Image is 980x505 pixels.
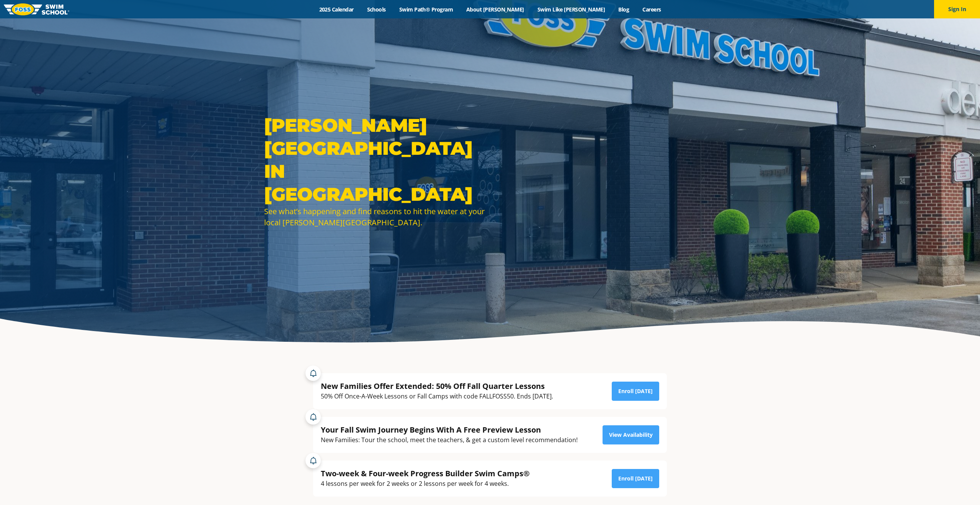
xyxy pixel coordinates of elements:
div: New Families: Tour the school, meet the teachers, & get a custom level recommendation! [321,435,578,445]
div: Your Fall Swim Journey Begins With A Free Preview Lesson [321,425,578,435]
a: View Availability [603,425,659,444]
div: 4 lessons per week for 2 weeks or 2 lessons per week for 4 weeks. [321,479,530,489]
a: Schools [360,6,392,13]
a: Enroll [DATE] [612,469,659,488]
a: 2025 Calendar [312,6,360,13]
a: Swim Path® Program [392,6,459,13]
a: Blog [612,6,636,13]
div: New Families Offer Extended: 50% Off Fall Quarter Lessons [321,381,553,391]
div: See what’s happening and find reasons to hit the water at your local [PERSON_NAME][GEOGRAPHIC_DATA]. [264,206,486,228]
a: Swim Like [PERSON_NAME] [531,6,612,13]
h1: [PERSON_NAME][GEOGRAPHIC_DATA] in [GEOGRAPHIC_DATA] [264,114,486,206]
div: Two-week & Four-week Progress Builder Swim Camps® [321,468,530,479]
img: FOSS Swim School Logo [4,3,69,15]
a: Enroll [DATE] [612,382,659,401]
a: Careers [636,6,668,13]
div: 50% Off Once-A-Week Lessons or Fall Camps with code FALLFOSS50. Ends [DATE]. [321,391,553,402]
a: About [PERSON_NAME] [460,6,531,13]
